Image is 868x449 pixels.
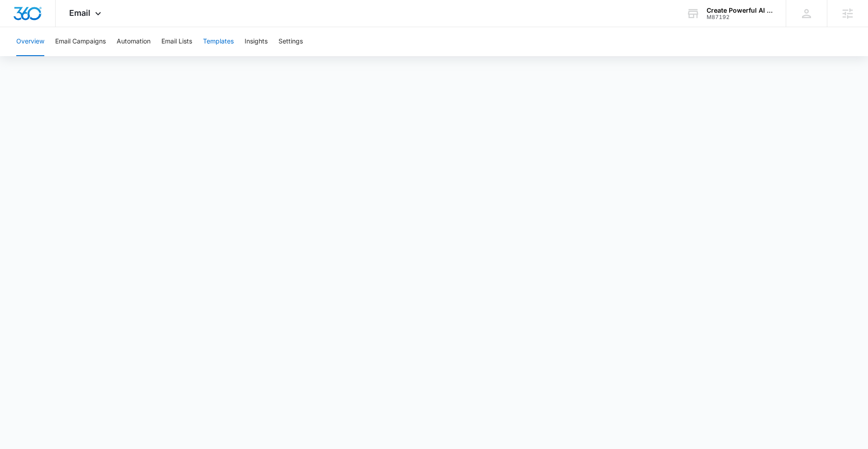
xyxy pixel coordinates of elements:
button: Insights [245,27,268,56]
span: Email [69,8,90,18]
div: account name [707,7,773,14]
div: account id [707,14,773,20]
button: Email Campaigns [55,27,106,56]
button: Email Lists [161,27,192,56]
button: Settings [278,27,303,56]
button: Overview [16,27,44,56]
button: Automation [117,27,151,56]
button: Templates [203,27,234,56]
